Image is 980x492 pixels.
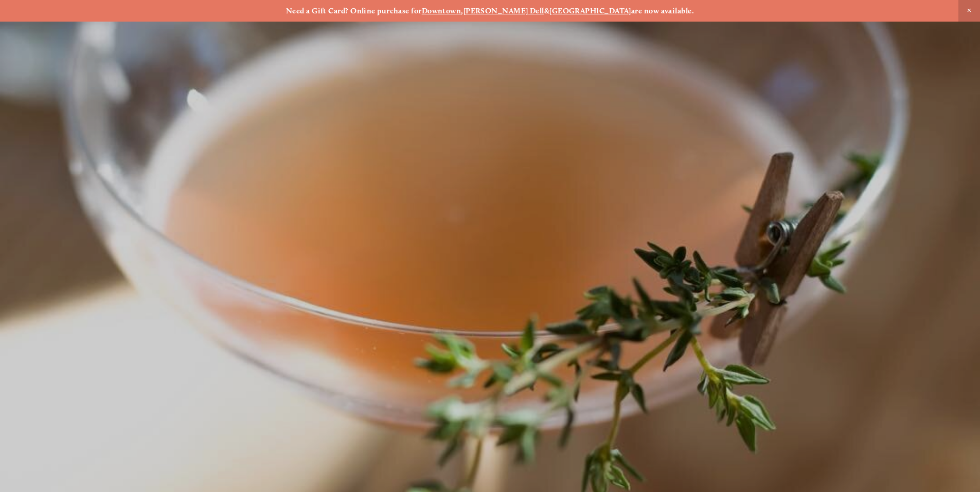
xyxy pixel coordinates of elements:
[422,6,461,15] a: Downtown
[461,6,463,15] strong: ,
[549,6,631,15] a: [GEOGRAPHIC_DATA]
[544,6,549,15] strong: &
[464,6,544,15] a: [PERSON_NAME] Dell
[286,6,422,15] strong: Need a Gift Card? Online purchase for
[631,6,694,15] strong: are now available.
